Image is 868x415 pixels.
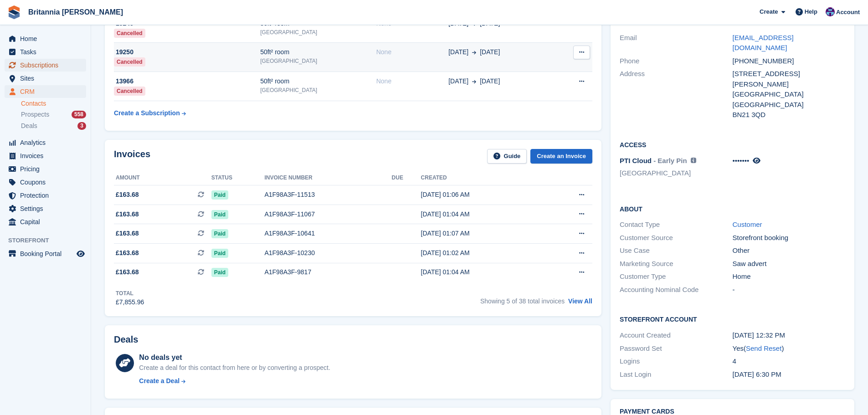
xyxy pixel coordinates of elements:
[376,47,448,57] div: None
[20,46,75,58] span: Tasks
[620,204,845,213] h2: About
[264,229,391,238] div: A1F98A3F-10641
[114,149,150,164] h2: Invoices
[653,157,687,164] span: - Early Pin
[20,176,75,189] span: Coupons
[116,289,144,297] div: Total
[733,272,845,282] div: Home
[620,33,732,53] div: Email
[5,149,86,162] a: menu
[116,229,139,238] span: £163.68
[211,190,228,200] span: Paid
[211,268,228,277] span: Paid
[421,210,544,219] div: [DATE] 01:04 AM
[5,136,86,149] a: menu
[5,32,86,45] a: menu
[211,171,265,185] th: Status
[20,136,75,149] span: Analytics
[114,47,260,57] div: 19250
[620,272,732,282] div: Customer Type
[211,210,228,219] span: Paid
[620,314,845,323] h2: Storefront Account
[114,77,260,86] div: 13966
[20,85,75,98] span: CRM
[139,376,180,386] div: Create a Deal
[260,28,376,36] div: [GEOGRAPHIC_DATA]
[114,29,145,38] div: Cancelled
[114,334,138,345] h2: Deals
[733,89,845,100] div: [GEOGRAPHIC_DATA]
[114,108,180,118] div: Create a Subscription
[733,157,750,164] span: •••••••
[21,121,86,131] a: Deals 3
[733,370,781,378] time: 2023-06-02 17:30:48 UTC
[568,297,592,305] a: View All
[805,7,817,16] span: Help
[5,189,86,202] a: menu
[116,267,139,277] span: £163.68
[5,215,86,228] a: menu
[620,233,732,243] div: Customer Source
[116,248,139,258] span: £163.68
[211,249,228,258] span: Paid
[260,77,376,86] div: 50ft² room
[480,47,500,57] span: [DATE]
[620,140,845,149] h2: Access
[21,122,37,130] span: Deals
[421,190,544,200] div: [DATE] 01:06 AM
[826,7,835,16] img: Becca Clark
[733,56,845,67] div: [PHONE_NUMBER]
[7,5,21,19] img: stora-icon-8386f47178a22dfd0bd8f6a31ec36ba5ce8667c1dd55bd0f319d3a0aa187defe.svg
[5,176,86,189] a: menu
[620,220,732,230] div: Contact Type
[20,149,75,162] span: Invoices
[25,5,127,20] a: Britannia [PERSON_NAME]
[733,233,845,243] div: Storefront booking
[264,210,391,219] div: A1F98A3F-11067
[733,34,794,52] a: [EMAIL_ADDRESS][DOMAIN_NAME]
[760,7,778,16] span: Create
[5,46,86,58] a: menu
[264,171,391,185] th: Invoice number
[691,158,696,163] img: icon-info-grey-7440780725fd019a000dd9b08b2336e03edf1995a4989e88bcd33f0948082b44.svg
[77,122,86,130] div: 3
[733,220,762,228] a: Customer
[421,171,544,185] th: Created
[114,105,186,122] a: Create a Subscription
[260,86,376,94] div: [GEOGRAPHIC_DATA]
[20,72,75,85] span: Sites
[620,369,732,380] div: Last Login
[114,171,211,185] th: Amount
[21,110,49,119] span: Prospects
[620,56,732,67] div: Phone
[5,72,86,85] a: menu
[5,59,86,72] a: menu
[448,47,468,57] span: [DATE]
[20,32,75,45] span: Home
[480,77,500,86] span: [DATE]
[392,171,421,185] th: Due
[8,236,91,245] span: Storefront
[116,210,139,219] span: £163.68
[733,330,845,341] div: [DATE] 12:32 PM
[733,246,845,256] div: Other
[733,356,845,367] div: 4
[448,77,468,86] span: [DATE]
[733,343,845,354] div: Yes
[733,69,845,89] div: [STREET_ADDRESS][PERSON_NAME]
[264,248,391,258] div: A1F98A3F-10230
[376,77,448,86] div: None
[116,297,144,307] div: £7,855.96
[620,259,732,269] div: Marketing Source
[211,229,228,238] span: Paid
[733,110,845,120] div: BN21 3QD
[744,344,784,352] span: ( )
[733,285,845,295] div: -
[20,163,75,175] span: Pricing
[139,352,330,363] div: No deals yet
[620,246,732,256] div: Use Case
[20,215,75,228] span: Capital
[620,168,732,179] li: [GEOGRAPHIC_DATA]
[72,111,86,118] div: 558
[5,85,86,98] a: menu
